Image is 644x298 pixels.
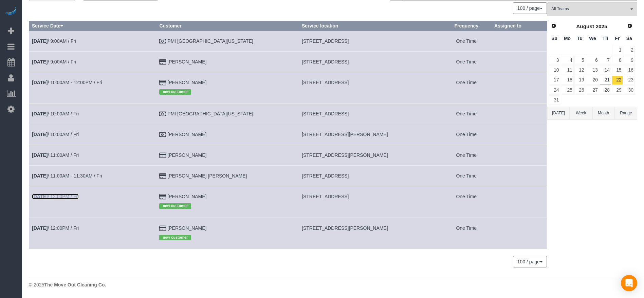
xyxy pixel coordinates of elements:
span: [STREET_ADDRESS][PERSON_NAME] [302,132,388,137]
button: 100 / page [513,256,547,267]
span: Friday [615,36,620,41]
a: Next [625,21,634,31]
a: 29 [612,86,623,95]
a: 6 [586,56,599,65]
td: Assigned to [491,104,547,124]
i: Credit Card Payment [159,194,166,199]
th: Service Date [29,21,157,31]
td: Service location [299,51,442,72]
a: PMI [GEOGRAPHIC_DATA][US_STATE] [167,38,253,44]
td: Assigned to [491,51,547,72]
a: 2 [624,46,635,55]
td: Service location [299,72,442,103]
a: [DATE]/ 11:00AM - 11:30AM / Fri [32,173,102,179]
span: Sunday [551,36,557,41]
a: 28 [600,86,611,95]
td: Service location [299,166,442,186]
a: 9 [624,56,635,65]
button: Range [615,107,637,119]
td: Frequency [441,186,491,218]
td: Schedule date [29,31,157,51]
span: 2025 [595,23,607,29]
a: Automaid Logo [4,7,18,16]
a: 3 [549,56,560,65]
a: [DATE]/ 12:00PM / Fri [32,194,79,199]
div: Open Intercom Messenger [621,275,637,291]
span: Saturday [626,36,632,41]
a: Prev [549,21,558,31]
a: 14 [600,66,611,75]
td: Customer [157,145,299,166]
td: Customer [157,31,299,51]
td: Customer [157,186,299,218]
th: Service location [299,21,442,31]
span: [STREET_ADDRESS] [302,80,349,85]
td: Customer [157,124,299,145]
span: Prev [551,23,556,29]
i: Check Payment [159,112,166,116]
a: [PERSON_NAME] [PERSON_NAME] [167,173,247,179]
td: Frequency [441,166,491,186]
a: [PERSON_NAME] [167,194,206,199]
span: August [576,23,594,29]
td: Customer [157,218,299,249]
i: Credit Card Payment [159,60,166,64]
a: 15 [612,66,623,75]
a: [DATE]/ 10:00AM / Fri [32,111,79,116]
span: [STREET_ADDRESS] [302,194,349,199]
td: Schedule date [29,145,157,166]
a: 20 [586,76,599,85]
th: Customer [157,21,299,31]
a: 25 [561,86,573,95]
nav: Pagination navigation [513,256,547,267]
td: Frequency [441,124,491,145]
a: 31 [549,95,560,105]
span: [STREET_ADDRESS][PERSON_NAME] [302,225,388,231]
a: 23 [624,76,635,85]
b: [DATE] [32,38,48,44]
td: Frequency [441,218,491,249]
td: Assigned to [491,218,547,249]
a: [DATE]/ 9:00AM / Fri [32,59,76,64]
a: [PERSON_NAME] [167,80,206,85]
a: 13 [586,66,599,75]
a: 18 [561,76,573,85]
span: [STREET_ADDRESS] [302,38,349,44]
a: 27 [586,86,599,95]
a: 17 [549,76,560,85]
a: 22 [612,76,623,85]
b: [DATE] [32,59,48,64]
a: 7 [600,56,611,65]
td: Schedule date [29,218,157,249]
td: Assigned to [491,145,547,166]
td: Service location [299,186,442,218]
span: [STREET_ADDRESS] [302,111,349,116]
a: 1 [612,46,623,55]
span: Thursday [603,36,608,41]
button: [DATE] [547,107,570,119]
th: Assigned to [491,21,547,31]
ol: All Teams [547,2,637,13]
a: [PERSON_NAME] [167,152,206,158]
span: new customer [159,89,191,95]
b: [DATE] [32,111,48,116]
a: 24 [549,86,560,95]
i: Check Payment [159,39,166,44]
b: [DATE] [32,194,48,199]
a: 5 [574,56,586,65]
b: [DATE] [32,173,48,179]
a: 26 [574,86,586,95]
span: new customer [159,203,191,209]
b: [DATE] [32,132,48,137]
td: Service location [299,104,442,124]
td: Frequency [441,31,491,51]
b: [DATE] [32,152,48,158]
td: Schedule date [29,72,157,103]
b: [DATE] [32,80,48,85]
a: [PERSON_NAME] [167,59,206,64]
td: Assigned to [491,31,547,51]
button: Week [570,107,592,119]
a: 10 [549,66,560,75]
a: 11 [561,66,573,75]
a: [PERSON_NAME] [167,132,206,137]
